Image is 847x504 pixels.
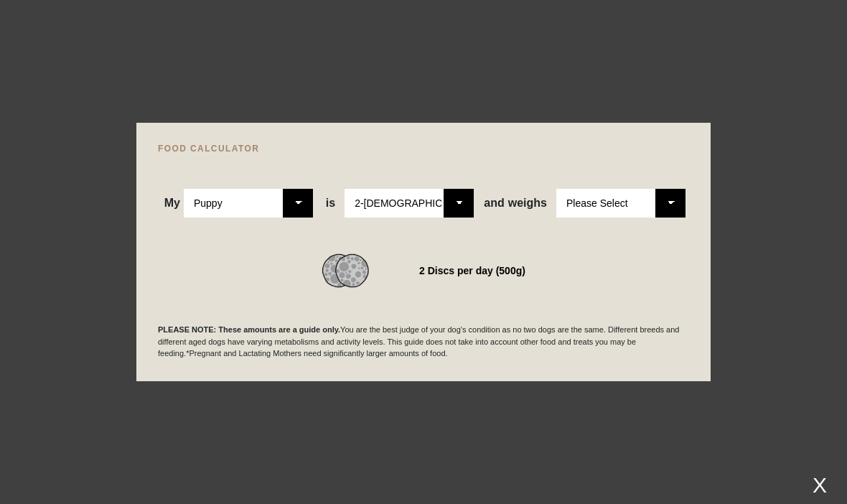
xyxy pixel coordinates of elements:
[484,197,507,210] span: and
[807,473,833,497] div: X
[326,197,335,210] span: is
[158,325,340,334] b: PLEASE NOTE: These amounts are a guide only.
[158,144,689,153] h4: FOOD CALCULATOR
[419,261,525,281] div: 2 Discs per day (500g)
[158,324,689,360] p: You are the best judge of your dog's condition as no two dogs are the same. Different breeds and ...
[164,197,180,210] span: My
[484,197,547,210] span: weighs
